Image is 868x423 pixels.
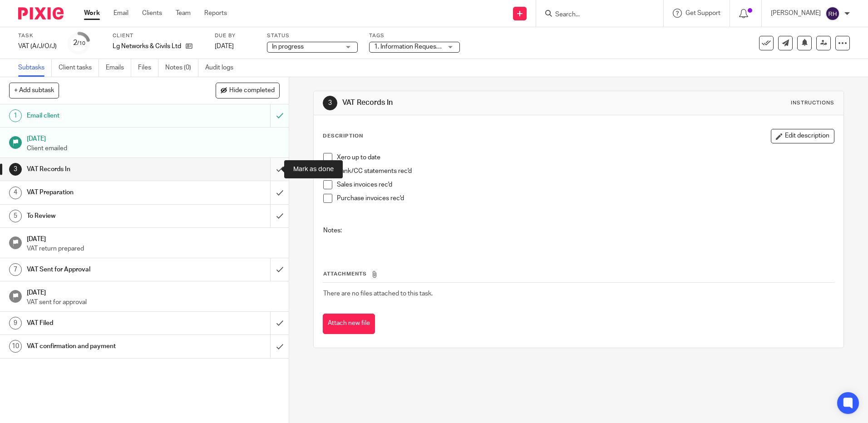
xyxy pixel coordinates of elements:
[771,129,834,143] button: Edit description
[323,96,337,110] div: 3
[771,9,821,18] p: [PERSON_NAME]
[337,194,833,203] p: Purchase invoices rec'd
[267,32,358,39] label: Status
[9,109,22,122] div: 1
[142,9,162,18] a: Clients
[204,9,227,18] a: Reports
[27,263,183,276] h1: VAT Sent for Approval
[215,43,234,49] span: [DATE]
[27,132,280,143] h1: [DATE]
[59,59,99,77] a: Client tasks
[825,6,840,21] img: svg%3E
[18,42,57,51] div: VAT (A/J/O/J)
[323,314,375,334] button: Attach new file
[77,41,85,46] small: /10
[337,167,833,176] p: Bank/CC statements rec'd
[27,232,280,244] h1: [DATE]
[27,162,183,176] h1: VAT Records In
[18,7,64,20] img: Pixie
[138,59,158,77] a: Files
[272,44,304,50] span: In progress
[27,316,183,330] h1: VAT Filed
[342,98,598,108] h1: VAT Records In
[323,133,363,140] p: Description
[27,209,183,223] h1: To Review
[18,32,57,39] label: Task
[27,286,280,297] h1: [DATE]
[27,144,280,153] p: Client emailed
[374,44,446,50] span: 1. Information Requested
[113,9,128,18] a: Email
[9,317,22,330] div: 9
[323,290,433,297] span: There are no files attached to this task.
[337,153,833,162] p: Xero up to date
[27,339,183,353] h1: VAT confirmation and payment
[229,87,275,94] span: Hide completed
[791,99,834,107] div: Instructions
[9,187,22,199] div: 4
[176,9,191,18] a: Team
[106,59,131,77] a: Emails
[27,298,280,307] p: VAT sent for approval
[337,180,833,189] p: Sales invoices rec'd
[369,32,460,39] label: Tags
[84,9,100,18] a: Work
[27,186,183,199] h1: VAT Preparation
[113,32,203,39] label: Client
[9,210,22,222] div: 5
[165,59,198,77] a: Notes (0)
[205,59,240,77] a: Audit logs
[18,59,52,77] a: Subtasks
[215,32,256,39] label: Due by
[27,244,280,253] p: VAT return prepared
[216,83,280,98] button: Hide completed
[27,109,183,123] h1: Email client
[686,10,720,16] span: Get Support
[554,11,636,19] input: Search
[9,263,22,276] div: 7
[323,226,833,235] p: Notes:
[9,163,22,176] div: 3
[9,83,59,98] button: + Add subtask
[323,271,367,276] span: Attachments
[73,38,85,48] div: 2
[113,42,181,51] p: Lg Networks & Civils Ltd
[9,340,22,353] div: 10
